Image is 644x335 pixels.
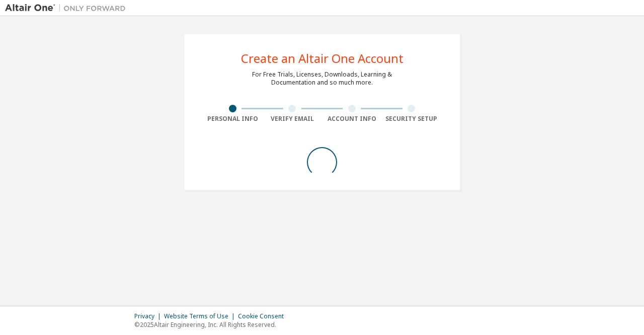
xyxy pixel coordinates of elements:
img: Altair One [5,3,131,13]
p: © 2025 Altair Engineering, Inc. All Rights Reserved. [134,320,290,329]
div: Verify Email [263,115,323,123]
div: Account Info [322,115,382,123]
div: For Free Trials, Licenses, Downloads, Learning & Documentation and so much more. [252,71,392,87]
div: Create an Altair One Account [241,52,404,64]
div: Cookie Consent [238,312,290,320]
div: Website Terms of Use [164,312,238,320]
div: Security Setup [382,115,442,123]
div: Personal Info [203,115,263,123]
div: Privacy [134,312,164,320]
